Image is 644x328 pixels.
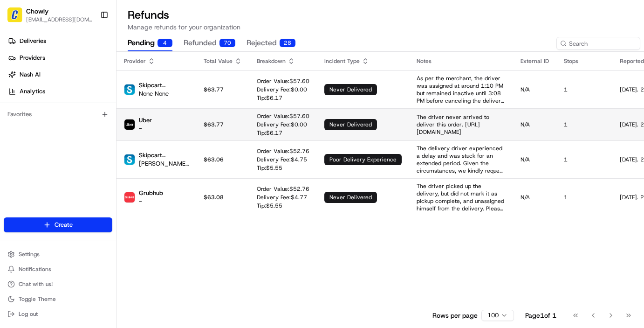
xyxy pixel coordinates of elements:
[417,113,506,136] p: The driver never arrived to deliver this order. [URL][DOMAIN_NAME]
[521,86,549,93] p: N/A
[124,192,135,202] img: Grubhub
[4,278,112,291] button: Chat with us!
[19,310,38,318] span: Log out
[139,116,152,125] p: Uber
[7,7,22,22] img: Chowly
[128,35,172,51] button: pending
[257,121,309,128] p: Delivery Fee: $ 0.00
[32,98,118,106] div: We're available if you need us!
[4,67,116,82] a: Nash AI
[257,194,309,201] p: Delivery Fee: $ 4.77
[9,89,26,106] img: 1736555255976-a54dd68f-1ca7-489b-9aae-adbdc363a1c4
[26,16,93,23] button: [EMAIL_ADDRESS][DOMAIN_NAME]
[19,295,56,303] span: Toggle Theme
[324,154,402,165] div: poor delivery experience
[158,39,172,47] div: 4
[521,57,549,65] div: External ID
[4,217,112,232] button: Create
[257,94,309,102] p: Tip: $ 6.17
[324,119,377,130] div: never delivered
[20,54,45,62] span: Providers
[247,35,295,51] button: rejected
[564,86,605,93] p: 1
[257,202,309,209] p: Tip: $ 5.55
[88,135,150,145] span: API Documentation
[257,164,309,172] p: Tip: $ 5.55
[257,156,309,163] p: Delivery Fee: $ 4.75
[257,185,309,193] p: Order Value: $ 52.76
[139,125,152,133] p: -
[20,87,45,96] span: Analytics
[324,57,402,65] div: Incident Type
[32,89,153,98] div: Start new chat
[257,112,309,120] p: Order Value: $ 57.60
[257,86,309,93] p: Delivery Fee: $ 0.00
[139,189,163,197] p: Grubhub
[184,35,235,51] button: refunded
[204,194,242,201] p: $ 63.08
[4,4,96,26] button: ChowlyChowly[EMAIL_ADDRESS][DOMAIN_NAME]
[204,121,242,128] p: $ 63.77
[20,37,46,45] span: Deliveries
[564,156,605,163] p: 1
[9,9,28,28] img: Nash
[4,84,116,99] a: Analytics
[324,192,377,203] div: never delivered
[257,77,309,85] p: Order Value: $ 57.60
[521,121,549,128] p: N/A
[4,50,116,65] a: Providers
[6,132,75,148] a: 📗Knowledge Base
[124,119,135,130] img: Uber
[4,263,112,276] button: Notifications
[564,194,605,201] p: 1
[139,90,189,98] p: None None
[257,147,309,155] p: Order Value: $ 52.76
[9,37,170,52] p: Welcome 👋
[564,57,605,65] div: Stops
[417,57,506,65] div: Notes
[417,75,506,105] p: As per the merchant, the driver was assigned at around 1:10 PM but remained inactive until 3:08 P...
[124,154,135,165] img: Skipcart (Chowly)
[257,129,309,137] p: Tip: $ 6.17
[432,311,478,320] p: Rows per page
[4,107,112,122] div: Favorites
[219,39,235,47] div: 70
[9,136,17,144] div: 📗
[79,136,86,144] div: 💻
[139,197,163,206] p: -
[26,7,48,16] button: Chowly
[4,34,116,49] a: Deliveries
[139,160,189,168] p: [PERSON_NAME] Driver
[124,57,189,65] div: Provider
[521,156,549,163] p: N/A
[55,221,73,229] span: Create
[4,248,112,261] button: Settings
[139,151,189,160] p: Skipcart (Chowly)
[556,37,640,50] input: Search
[204,57,242,65] div: Total Value
[257,57,309,65] div: Breakdown
[20,70,41,79] span: Nash AI
[19,251,40,258] span: Settings
[66,158,113,165] a: Powered byPylon
[124,84,135,95] img: Skipcart (Chowly)
[280,39,295,47] div: 28
[204,156,242,163] p: $ 63.06
[525,311,556,320] div: Page 1 of 1
[324,84,377,95] div: never delivered
[19,135,71,145] span: Knowledge Base
[564,121,605,128] p: 1
[24,60,154,70] input: Clear
[417,145,506,174] p: The delivery driver experienced a delay and was stuck for an extended period. Given the circumsta...
[128,7,633,22] h1: Refunds
[417,182,506,212] p: The driver picked up the delivery, but did not mark it as pickup complete, and unassigned himself...
[75,132,153,148] a: 💻API Documentation
[4,293,112,306] button: Toggle Theme
[93,158,113,165] span: Pylon
[19,265,51,273] span: Notifications
[128,22,633,32] p: Manage refunds for your organization
[139,81,189,90] p: Skipcart (Chowly)
[158,92,170,103] button: Start new chat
